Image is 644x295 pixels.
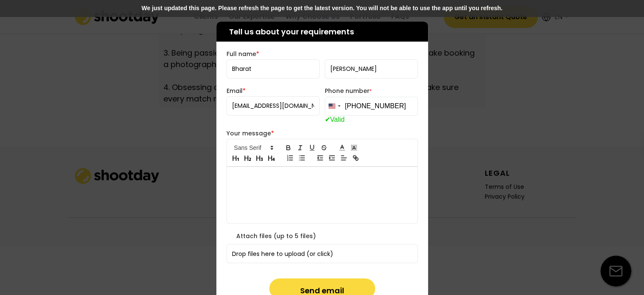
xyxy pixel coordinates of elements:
[348,143,360,153] span: Highlight color
[227,87,315,95] div: Email
[325,87,418,95] div: Phone number
[236,232,316,240] div: Attach files (up to 5 files)
[227,59,320,79] input: First name
[325,97,343,115] button: Selected country
[227,233,232,239] img: yH5BAEAAAAALAAAAAABAAEAAAIBRAA7
[325,97,418,116] input: (201) 555-0123
[227,96,320,115] input: Email
[216,22,428,42] div: Tell us about your requirements
[325,116,367,123] span: ✔Valid
[227,129,418,137] div: Your message
[336,143,348,153] span: Font color
[227,244,418,263] div: Drop files here to upload (or click)
[325,59,418,79] input: Last name
[338,153,350,163] span: Text alignment
[230,143,276,153] span: Font
[227,50,418,58] div: Full name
